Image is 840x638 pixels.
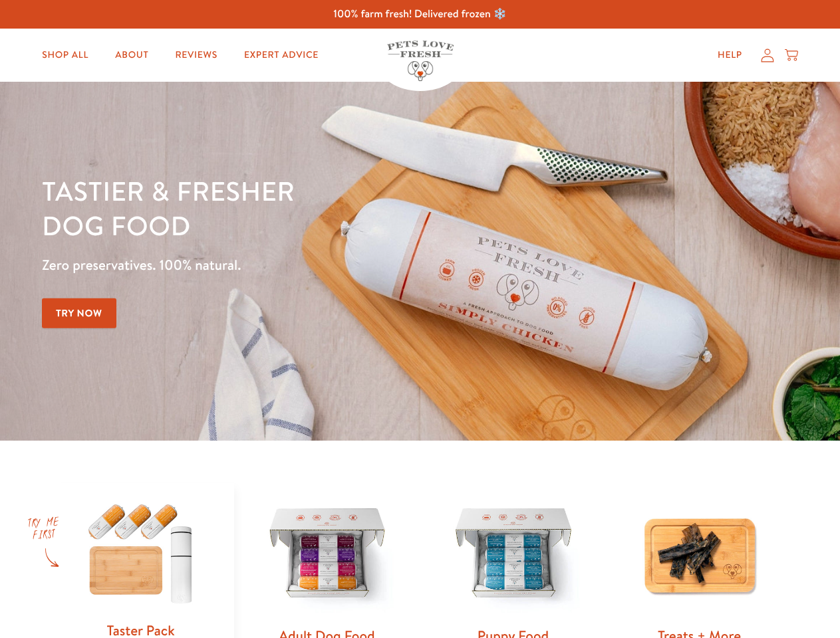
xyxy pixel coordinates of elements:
a: Reviews [164,42,227,68]
a: Shop All [31,42,99,68]
p: Zero preservatives. 100% natural. [42,253,546,277]
a: Try Now [42,298,116,328]
img: Pets Love Fresh [387,41,454,81]
a: About [104,42,159,68]
a: Expert Advice [233,42,329,68]
h1: Tastier & fresher dog food [42,173,546,243]
a: Help [707,42,753,68]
